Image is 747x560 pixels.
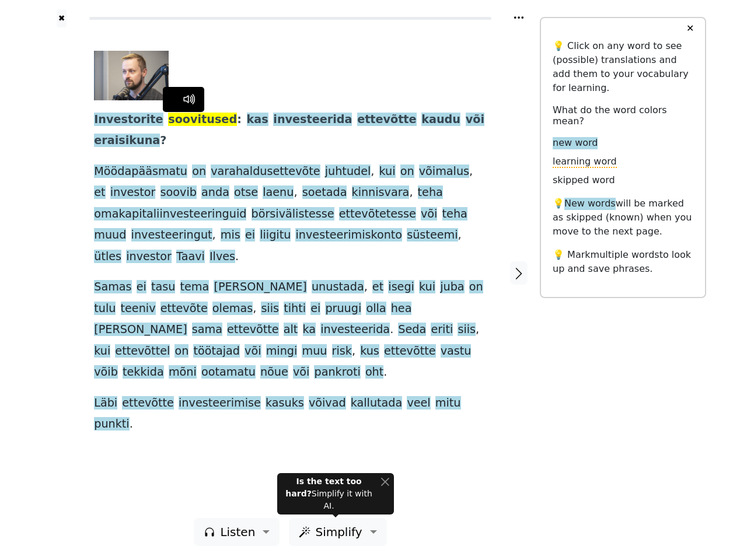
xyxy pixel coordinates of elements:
[431,323,453,337] span: eriti
[564,198,616,210] span: New words
[320,323,390,337] span: investeerida
[237,113,242,127] span: :
[94,365,118,380] span: võib
[407,228,458,243] span: süsteemi
[390,323,393,337] span: .
[234,185,258,200] span: otse
[263,185,294,200] span: laenu
[201,365,256,380] span: ootamatu
[466,113,484,127] span: või
[357,113,416,127] span: ettevõtte
[169,365,197,380] span: mõni
[325,164,371,179] span: juhtudel
[458,228,462,243] span: ,
[221,228,240,243] span: mis
[469,280,483,295] span: on
[294,185,297,200] span: ,
[284,323,298,337] span: alt
[381,475,389,488] button: Close
[553,104,693,127] h6: What do the word colors mean?
[364,280,368,295] span: ,
[312,280,364,295] span: unustada
[302,344,327,359] span: muu
[94,134,160,148] span: eraisikuna
[383,365,387,380] span: .
[110,185,156,200] span: investor
[94,185,105,200] span: et
[192,164,206,179] span: on
[285,477,361,498] strong: Is the text too hard?
[282,475,376,512] div: Simplify it with AI.
[193,344,240,359] span: töötajad
[302,185,347,200] span: soetada
[421,207,437,222] span: või
[384,344,436,359] span: ettevõtte
[227,323,279,337] span: ettevõtte
[123,365,164,380] span: tekkida
[442,207,467,222] span: teha
[201,185,229,200] span: anda
[419,164,469,179] span: võimalus
[553,197,693,239] p: 💡 will be marked as skipped (known) when you move to the next page.
[266,344,298,359] span: mingi
[94,207,246,222] span: omakapitaliinvesteeringuid
[398,323,426,337] span: Seda
[168,113,237,127] span: soovitused
[388,280,414,295] span: isegi
[339,207,416,222] span: ettevõtetesse
[352,344,355,359] span: ,
[131,228,212,243] span: investeeringut
[371,164,374,179] span: ,
[180,280,210,295] span: tema
[400,164,414,179] span: on
[176,250,205,264] span: Taavi
[289,518,386,546] button: Simplify
[94,280,131,295] span: Samas
[325,302,361,316] span: pruugi
[553,39,693,95] p: 💡 Click on any word to see (possible) translations and add them to your vocabulary for learning.
[94,113,163,127] span: Investorite
[469,164,473,179] span: ,
[421,113,460,127] span: kaudu
[418,185,443,200] span: teha
[245,344,261,359] span: või
[365,365,383,380] span: oht
[284,302,306,316] span: tihti
[220,523,255,541] span: Listen
[179,396,261,411] span: investeerimise
[553,156,617,168] span: learning word
[553,137,598,149] span: new word
[194,518,280,546] button: Listen
[94,344,110,359] span: kui
[260,228,291,243] span: liigitu
[94,51,169,100] img: 9530a5f0-e9b1-11ed-a5c6-350f1576eb8d.jpg
[273,113,352,127] span: investeerida
[409,185,413,200] span: ,
[351,396,403,411] span: kallutada
[440,280,464,295] span: juba
[174,344,189,359] span: on
[553,174,615,187] span: skipped word
[366,302,386,316] span: olla
[214,280,306,295] span: [PERSON_NAME]
[245,228,255,243] span: ei
[94,417,129,432] span: punkti
[260,365,288,380] span: nõue
[553,248,693,276] p: 💡 Mark to look up and save phrases.
[261,302,279,316] span: siis
[309,396,346,411] span: võivad
[211,164,320,179] span: varahaldusettevõte
[391,302,412,316] span: hea
[252,207,334,222] span: börsivälistesse
[212,302,253,316] span: olemas
[295,228,402,243] span: investeerimiskonto
[121,302,156,316] span: teeniv
[458,323,476,337] span: siis
[94,164,187,179] span: Möödapääsmatu
[126,250,172,264] span: investor
[160,134,166,148] span: ?
[360,344,379,359] span: kus
[352,185,410,200] span: kinnisvara
[160,185,197,200] span: soovib
[94,302,116,316] span: tulu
